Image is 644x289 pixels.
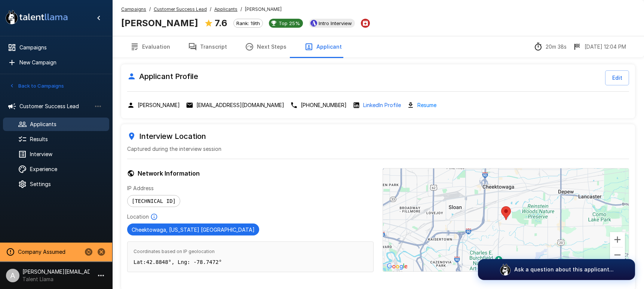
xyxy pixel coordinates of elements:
[127,70,198,82] h6: Applicant Profile
[605,70,629,85] button: Edit
[121,6,146,12] u: Campaigns
[316,20,355,26] span: Intro Interview
[134,248,367,255] span: Coordinates based on IP geolocation
[610,232,625,247] button: Zoom in
[309,19,355,28] div: View profile in Ashby
[240,6,242,13] span: /
[478,259,635,280] button: Ask a question about this applicant...
[407,101,436,109] div: Download resume
[236,36,295,57] button: Next Steps
[385,262,410,271] img: Google
[121,18,198,28] b: [PERSON_NAME]
[417,101,436,109] a: Resume
[134,258,367,266] p: Lat: 42.8848 °, Lng: -78.7472 °
[128,198,180,204] span: [TECHNICAL_ID]
[514,266,614,273] p: Ask a question about this applicant...
[127,145,629,153] p: Captured during the interview session
[127,226,259,233] span: Cheektowaga, [US_STATE] [GEOGRAPHIC_DATA]
[499,264,511,276] img: logo_glasses@2x.png
[196,101,284,109] p: [EMAIL_ADDRESS][DOMAIN_NAME]
[290,101,347,109] div: Click to copy
[363,101,401,109] a: LinkedIn Profile
[215,18,227,28] b: 7.6
[585,43,626,51] p: [DATE] 12:04 PM
[210,6,211,13] span: /
[127,130,629,142] h6: Interview Location
[295,36,351,57] button: Applicant
[127,101,180,109] div: Click to copy
[138,101,180,109] p: [PERSON_NAME]
[573,42,626,51] div: The date and time when the interview was completed
[534,42,567,51] div: The time between starting and completing the interview
[301,101,347,109] p: [PHONE_NUMBER]
[179,36,236,57] button: Transcript
[127,185,374,192] p: IP Address
[214,6,237,12] u: Applicants
[150,213,158,220] svg: Based on IP Address and not guaranteed to be accurate
[310,20,317,27] img: ashbyhq_logo.jpeg
[154,6,207,12] u: Customer Success Lead
[610,247,625,262] button: Zoom out
[276,20,303,26] span: Top 25%
[127,213,149,220] p: Location
[361,19,370,28] button: Archive Applicant
[234,20,263,26] span: Rank: 19th
[149,6,151,13] span: /
[546,43,567,51] p: 20m 38s
[121,36,179,57] button: Evaluation
[127,168,374,179] h6: Network Information
[245,6,282,13] span: [PERSON_NAME]
[186,101,284,109] div: Click to copy
[353,101,401,109] div: Open LinkedIn profile
[385,262,410,271] a: Open this area in Google Maps (opens a new window)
